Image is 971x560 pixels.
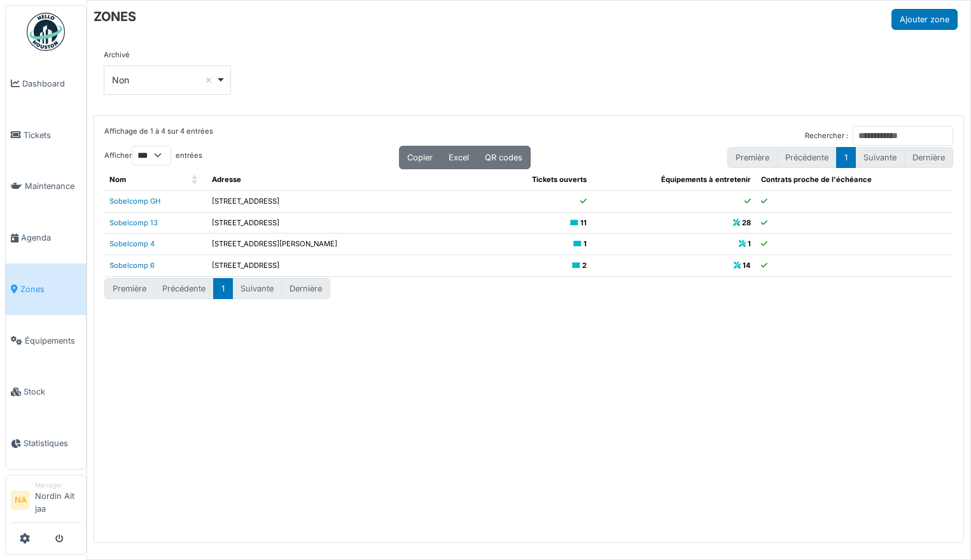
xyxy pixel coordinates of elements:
li: Nordin Ait jaa [35,480,81,520]
td: [STREET_ADDRESS] [207,190,484,212]
a: Zones [6,263,86,315]
b: 1 [748,239,751,248]
td: [STREET_ADDRESS][PERSON_NAME] [207,234,484,255]
span: Maintenance [25,180,81,192]
nav: pagination [104,278,330,299]
a: Sobelcomp 6 [109,261,155,270]
b: 1 [583,239,587,248]
span: Nom: Activate to sort [192,169,199,190]
img: Badge_color-CXgf-gQk.svg [27,13,65,51]
span: Statistiques [24,437,81,449]
b: 2 [582,261,587,270]
label: Afficher entrées [104,146,202,165]
button: Copier [399,146,441,169]
span: Tickets ouverts [532,175,587,184]
td: [STREET_ADDRESS] [207,255,484,277]
td: [STREET_ADDRESS] [207,212,484,234]
a: NA ManagerNordin Ait jaa [11,480,81,523]
a: Sobelcomp 13 [109,218,158,227]
select: Afficherentrées [132,146,171,165]
b: 14 [743,261,751,270]
a: Équipements [6,315,86,367]
b: 11 [580,218,587,227]
a: Dashboard [6,58,86,109]
span: Excel [449,153,469,162]
span: QR codes [485,153,522,162]
button: 1 [836,147,856,168]
span: Dashboard [22,78,81,90]
b: 28 [742,218,751,227]
a: Sobelcomp 4 [109,239,155,248]
span: Adresse [212,175,241,184]
a: Tickets [6,109,86,161]
nav: pagination [727,147,953,168]
span: Nom [109,175,126,184]
div: Non [112,73,216,87]
div: Affichage de 1 à 4 sur 4 entrées [104,126,213,146]
span: Tickets [24,129,81,141]
a: Statistiques [6,417,86,469]
button: Remove item: 'false' [202,74,215,87]
span: Équipements à entretenir [661,175,751,184]
button: Ajouter zone [891,9,958,30]
a: Agenda [6,212,86,263]
span: Zones [20,283,81,295]
span: Équipements [25,335,81,347]
a: Maintenance [6,161,86,213]
span: Agenda [21,232,81,244]
span: Copier [407,153,433,162]
button: Excel [440,146,477,169]
label: Rechercher : [805,130,848,141]
button: QR codes [477,146,531,169]
button: 1 [213,278,233,299]
a: Sobelcomp GH [109,197,160,206]
span: Contrats proche de l'échéance [761,175,872,184]
li: NA [11,491,30,510]
span: Stock [24,386,81,398]
h6: ZONES [94,9,136,24]
a: Stock [6,367,86,418]
label: Archivé [104,50,130,60]
div: Manager [35,480,81,490]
